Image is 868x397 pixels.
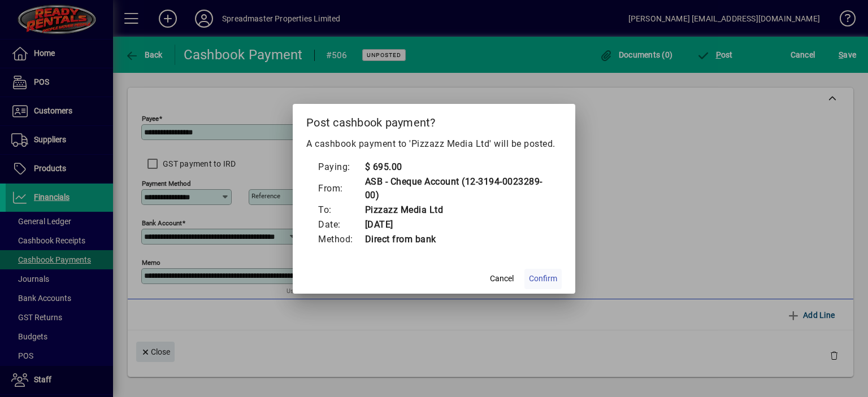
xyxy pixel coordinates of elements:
td: [DATE] [364,217,551,232]
button: Cancel [484,269,520,289]
td: Direct from bank [364,232,551,247]
td: Date: [318,217,364,232]
td: ASB - Cheque Account (12-3194-0023289-00) [364,174,551,203]
td: Paying: [318,160,364,174]
button: Confirm [524,269,562,289]
span: Confirm [529,273,557,285]
h2: Post cashbook payment? [293,104,575,137]
span: Cancel [490,273,514,285]
td: From: [318,174,364,203]
td: To: [318,203,364,217]
p: A cashbook payment to 'Pizzazz Media Ltd' will be posted. [306,137,562,151]
td: Method: [318,232,364,247]
td: $ 695.00 [364,160,551,174]
td: Pizzazz Media Ltd [364,203,551,217]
